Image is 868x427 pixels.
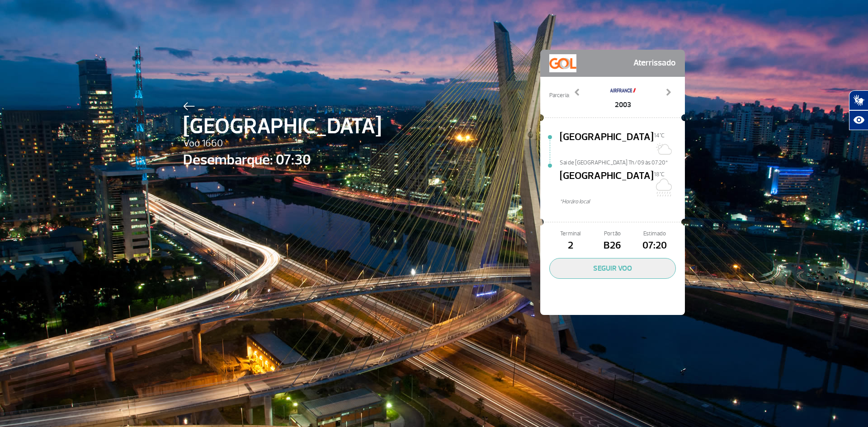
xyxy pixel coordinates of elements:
span: Desembarque: 07:30 [183,149,382,171]
span: 2003 [609,99,637,110]
div: Plugin de acessibilidade da Hand Talk. [849,90,868,130]
button: Abrir recursos assistivos. [849,110,868,130]
span: 14°C [654,132,665,139]
span: 18°C [654,171,665,178]
span: Terminal [549,230,591,238]
span: Voo 1660 [183,136,382,151]
span: 07:20 [634,238,676,253]
span: 2 [549,238,591,253]
span: Portão [591,230,633,238]
span: [GEOGRAPHIC_DATA] [560,169,654,197]
span: Estimado [634,230,676,238]
span: *Horáro local [560,197,685,206]
button: Abrir tradutor de língua de sinais. [849,90,868,110]
span: [GEOGRAPHIC_DATA] [183,110,382,143]
span: [GEOGRAPHIC_DATA] [560,130,654,159]
img: Sol com muitas nuvens [654,140,672,158]
span: Parceria: [549,91,570,100]
span: Sai de [GEOGRAPHIC_DATA] Th/09 às 07:20* [560,159,685,165]
button: SEGUIR VOO [549,258,676,279]
span: Aterrissado [633,54,676,72]
img: Nublado [654,178,672,197]
span: B26 [591,238,633,253]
